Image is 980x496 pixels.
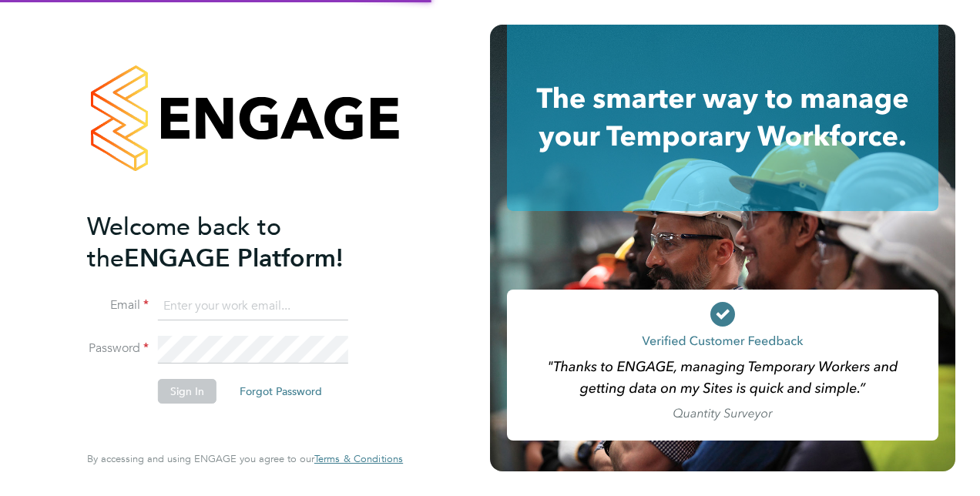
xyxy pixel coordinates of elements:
[227,379,334,404] button: Forgot Password
[158,293,348,320] input: Enter your work email...
[314,453,403,465] a: Terms & Conditions
[158,379,216,404] button: Sign In
[87,452,403,465] span: By accessing and using ENGAGE you agree to our
[87,212,281,273] span: Welcome back to the
[314,452,403,465] span: Terms & Conditions
[87,211,388,274] h2: ENGAGE Platform!
[87,297,149,313] label: Email
[87,340,149,357] label: Password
